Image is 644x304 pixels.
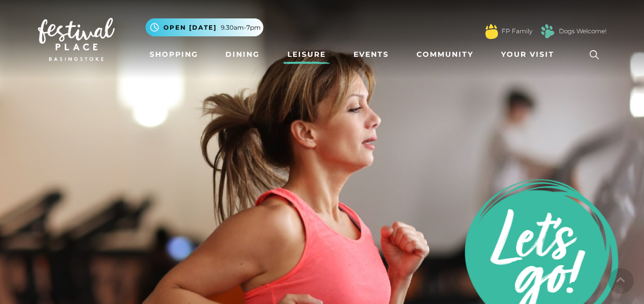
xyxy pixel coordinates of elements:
a: Dogs Welcome! [559,27,607,36]
a: Dining [221,45,264,64]
a: Shopping [146,45,202,64]
span: Open [DATE] [163,23,217,32]
a: Community [412,45,477,64]
a: Events [349,45,393,64]
img: Festival Place Logo [38,18,115,61]
span: Your Visit [501,49,554,60]
button: Open [DATE] 9.30am-7pm [146,18,263,36]
a: Your Visit [497,45,564,64]
a: FP Family [502,27,532,36]
a: Leisure [283,45,330,64]
span: 9.30am-7pm [221,23,261,32]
